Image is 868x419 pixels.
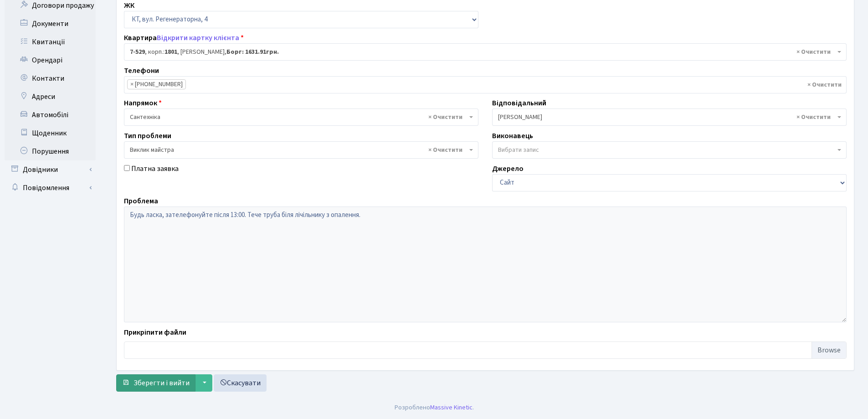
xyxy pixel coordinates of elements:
span: <b>7-529</b>, корп.: <b>1801</b>, Хлопенюк Микола Антонович, <b>Борг: 1631.91грн.</b> [130,47,835,57]
a: Орендарі [5,51,96,69]
span: Тихонов М.М. [492,109,847,126]
a: Автомобілі [5,106,96,124]
a: Адреси [5,88,96,106]
textarea: Будь ласка, зателефонуйте після 13:00. Тече труба біля лічільнику з опалення. [124,207,847,322]
a: Відкрити картку клієнта [157,33,239,43]
a: Документи [5,15,96,33]
span: <b>7-529</b>, корп.: <b>1801</b>, Хлопенюк Микола Антонович, <b>Борг: 1631.91грн.</b> [124,43,847,61]
span: Виклик майстра [130,145,467,155]
span: Видалити всі елементи [428,113,462,122]
a: Скасувати [214,374,267,392]
a: Квитанції [5,33,96,51]
label: Квартира [124,32,244,43]
button: Зберегти і вийти [116,374,195,392]
a: Довідники [5,160,96,179]
label: Виконавець [492,130,533,141]
li: +380983293717 [127,79,186,89]
span: Видалити всі елементи [796,47,831,57]
label: Напрямок [124,98,162,109]
b: Борг: 1631.91грн. [226,47,279,57]
b: 7-529 [130,47,145,57]
label: Телефони [124,65,159,76]
span: Видалити всі елементи [428,145,462,155]
label: Проблема [124,196,158,207]
a: Контакти [5,69,96,88]
label: Платна заявка [131,163,179,174]
a: Порушення [5,142,96,160]
span: × [130,80,134,89]
span: Зберегти і вийти [134,378,190,388]
a: Massive Kinetic [430,403,473,412]
label: Відповідальний [492,98,546,109]
span: Виклик майстра [124,141,478,159]
div: Розроблено . [395,403,474,413]
label: Прикріпити файли [124,327,186,338]
span: Вибрати запис [498,145,539,155]
label: Тип проблеми [124,130,171,141]
b: 1801 [164,47,177,57]
span: Тихонов М.М. [498,113,835,122]
span: Сантехніка [124,109,478,126]
span: Сантехніка [130,113,467,122]
a: Щоденник [5,124,96,142]
a: Повідомлення [5,179,96,197]
label: Джерело [492,163,524,174]
span: Видалити всі елементи [796,113,831,122]
span: Видалити всі елементи [807,80,842,89]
